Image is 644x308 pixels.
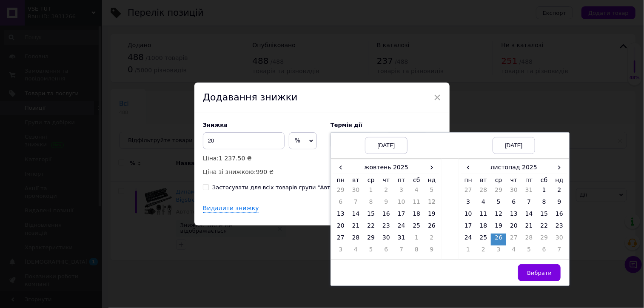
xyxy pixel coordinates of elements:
td: 17 [461,222,476,234]
td: 10 [461,210,476,222]
td: 25 [476,234,491,245]
td: 29 [333,186,348,198]
td: 26 [491,234,506,245]
td: 5 [491,198,506,210]
td: 8 [537,198,552,210]
span: › [424,161,439,174]
td: 27 [461,186,476,198]
th: вт [476,174,491,186]
td: 3 [491,245,506,257]
td: 19 [424,210,439,222]
td: 21 [521,222,537,234]
td: 17 [394,210,409,222]
td: 6 [506,198,521,210]
span: Додавання знижки [203,92,298,103]
td: 16 [379,210,394,222]
td: 30 [379,234,394,245]
th: пт [521,174,537,186]
span: 990 ₴ [256,168,274,175]
td: 1 [409,234,425,245]
td: 1 [461,245,476,257]
span: ‹ [333,161,348,174]
td: 7 [552,245,567,257]
td: 13 [333,210,348,222]
th: пт [394,174,409,186]
td: 3 [394,186,409,198]
td: 24 [461,234,476,245]
th: пн [461,174,476,186]
td: 30 [348,186,364,198]
td: 11 [409,198,425,210]
td: 1 [537,186,552,198]
td: 12 [424,198,439,210]
td: 3 [333,245,348,257]
td: 14 [521,210,537,222]
td: 28 [348,234,364,245]
td: 4 [348,245,364,257]
td: 27 [506,234,521,245]
td: 15 [537,210,552,222]
td: 22 [363,222,379,234]
td: 1 [363,186,379,198]
td: 29 [537,234,552,245]
td: 8 [409,245,425,257]
td: 14 [348,210,364,222]
td: 6 [333,198,348,210]
th: ср [363,174,379,186]
span: › [552,161,567,174]
td: 3 [461,198,476,210]
td: 16 [552,210,567,222]
td: 30 [552,234,567,245]
td: 18 [409,210,425,222]
span: % [295,137,300,144]
td: 9 [424,245,439,257]
div: Видалити знижку [203,204,259,213]
td: 2 [379,186,394,198]
td: 29 [363,234,379,245]
td: 9 [552,198,567,210]
td: 25 [409,222,425,234]
td: 28 [521,234,537,245]
th: чт [379,174,394,186]
td: 15 [363,210,379,222]
span: Знижка [203,122,228,128]
td: 22 [537,222,552,234]
td: 7 [348,198,364,210]
th: жовтень 2025 [348,161,425,174]
td: 2 [424,234,439,245]
td: 7 [394,245,409,257]
th: сб [537,174,552,186]
td: 4 [506,245,521,257]
td: 4 [409,186,425,198]
td: 10 [394,198,409,210]
div: [DATE] [493,137,535,154]
td: 11 [476,210,491,222]
div: [DATE] [365,137,407,154]
td: 23 [379,222,394,234]
th: чт [506,174,521,186]
th: сб [409,174,425,186]
td: 5 [363,245,379,257]
td: 6 [379,245,394,257]
td: 23 [552,222,567,234]
th: ср [491,174,506,186]
td: 24 [394,222,409,234]
label: Термін дії [331,122,441,128]
span: 1 237.50 ₴ [219,155,252,162]
th: листопад 2025 [476,161,552,174]
td: 6 [537,245,552,257]
input: 0 [203,132,285,149]
td: 29 [491,186,506,198]
td: 2 [476,245,491,257]
td: 31 [394,234,409,245]
td: 13 [506,210,521,222]
td: 26 [424,222,439,234]
td: 19 [491,222,506,234]
td: 21 [348,222,364,234]
p: Ціна: [203,154,322,163]
td: 5 [521,245,537,257]
td: 2 [552,186,567,198]
th: пн [333,174,348,186]
span: Вибрати [527,270,552,276]
td: 12 [491,210,506,222]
